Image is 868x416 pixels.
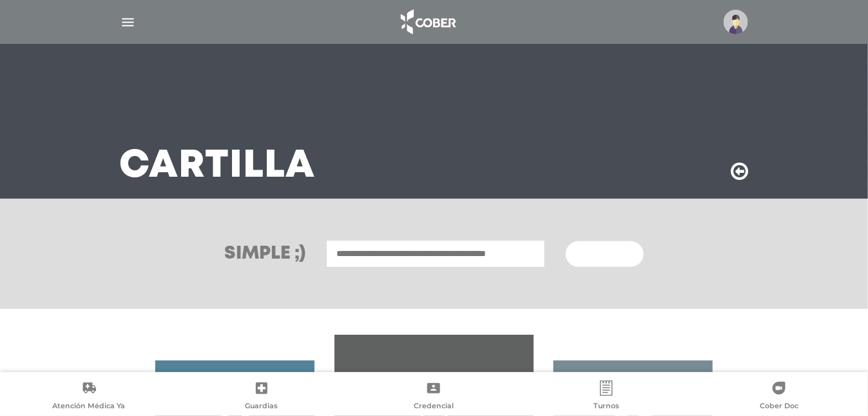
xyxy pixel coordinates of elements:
button: Buscar [566,241,643,267]
h3: Simple ;) [224,245,305,263]
a: Cober Doc [693,381,865,413]
img: logo_cober_home-white.png [394,6,461,37]
img: Cober_menu-lines-white.svg [120,14,136,30]
img: profile-placeholder.svg [724,10,748,34]
span: Cober Doc [760,401,798,413]
a: Credencial [348,381,521,413]
h3: Cartilla [120,150,316,183]
span: Atención Médica Ya [52,401,125,413]
a: Turnos [520,381,693,413]
a: Guardias [175,381,348,413]
a: Atención Médica Ya [3,381,175,413]
span: Credencial [414,401,454,413]
span: Buscar [581,250,619,259]
span: Turnos [593,401,619,413]
span: Guardias [245,401,278,413]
